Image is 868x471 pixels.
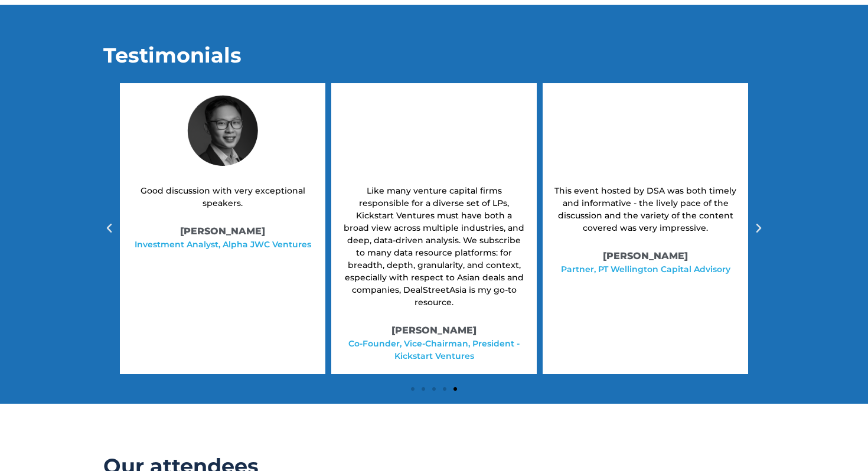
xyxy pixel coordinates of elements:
[453,387,457,391] span: Go to slide 5
[103,42,242,68] span: Testimonials
[554,249,736,263] span: [PERSON_NAME]
[443,387,446,391] span: Go to slide 4
[343,338,525,362] span: Co-Founder, Vice-Chairman, President - Kickstart Ventures
[132,185,314,210] div: Good discussion with very exceptional speakers.
[554,185,736,234] div: This event hosted by DSA was both timely and informative - the lively pace of the discussion and ...
[343,185,525,309] div: Like many venture capital firms responsible for a diverse set of LPs, Kickstart Ventures must hav...
[343,323,525,338] span: [PERSON_NAME]
[132,224,314,238] span: [PERSON_NAME]
[132,238,314,251] span: Investment Analyst, Alpha JWC Ventures
[187,95,258,166] img: Dharmadi Gusanto
[432,387,436,391] span: Go to slide 3
[411,387,415,391] span: Go to slide 1
[554,263,736,276] span: Partner, PT Wellington Capital Advisory
[422,387,425,391] span: Go to slide 2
